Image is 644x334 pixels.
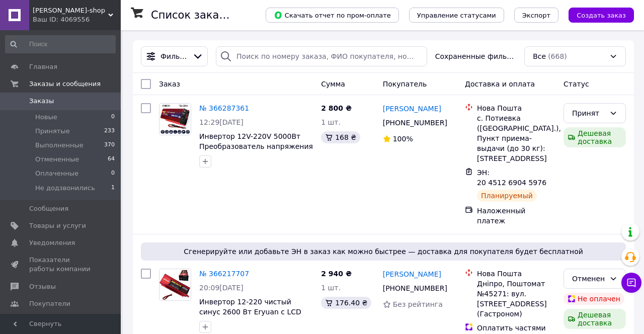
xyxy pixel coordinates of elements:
[160,51,188,61] span: Фильтры
[563,80,589,88] span: Статус
[381,116,449,130] div: [PHONE_NUMBER]
[35,127,70,136] span: Принятые
[321,80,345,88] span: Сумма
[266,8,399,23] button: Скачать отчет по пром-оплате
[159,104,191,135] img: Фото товару
[477,279,555,319] div: Дніпро, Поштомат №45271: вул. [STREET_ADDRESS] (Гастроном)
[417,12,496,19] span: Управление статусами
[199,132,313,171] a: Инвертор 12V-220V 5000Вт Преобразователь напряжения Eryuan c LCD экраном для дома и авто
[477,323,555,333] div: Оплатить частями
[321,131,360,143] div: 168 ₴
[111,169,115,178] span: 0
[108,155,115,164] span: 64
[477,206,555,226] div: Наложенный платеж
[514,8,558,23] button: Экспорт
[563,293,624,305] div: Не оплачен
[577,12,626,19] span: Создать заказ
[274,11,391,20] span: Скачать отчет по пром-оплате
[572,108,605,119] div: Принят
[151,9,237,21] h1: Список заказов
[569,8,634,23] button: Создать заказ
[477,103,555,113] div: Нова Пошта
[33,15,121,24] div: Ваш ID: 4069556
[533,51,546,61] span: Все
[477,169,546,187] span: ЭН: 20 4512 6904 5976
[35,141,84,150] span: Выполненные
[409,8,504,23] button: Управление статусами
[111,113,115,122] span: 0
[477,190,537,202] div: Планируемый
[35,184,95,193] span: Не додзвонились
[393,135,413,143] span: 100%
[35,169,78,178] span: Оплаченные
[199,284,244,292] span: 20:09[DATE]
[381,281,449,295] div: [PHONE_NUMBER]
[29,97,54,106] span: Заказы
[383,104,441,114] a: [PERSON_NAME]
[522,12,550,19] span: Экспорт
[35,155,79,164] span: Отмененные
[435,51,517,61] span: Сохраненные фильтры:
[111,184,115,193] span: 1
[558,11,634,19] a: Создать заказ
[321,104,352,112] span: 2 800 ₴
[145,246,622,257] span: Сгенерируйте или добавьте ЭН в заказ как можно быстрее — доставка для покупателя будет бесплатной
[548,52,567,60] span: (668)
[5,35,116,53] input: Поиск
[29,204,68,213] span: Сообщения
[104,127,115,136] span: 233
[159,269,191,300] img: Фото товару
[572,273,605,284] div: Отменен
[383,80,427,88] span: Покупатель
[477,269,555,279] div: Нова Пошта
[159,80,180,88] span: Заказ
[199,270,249,278] a: № 366217707
[104,141,115,150] span: 370
[383,269,441,279] a: [PERSON_NAME]
[563,309,626,329] div: Дешевая доставка
[29,282,56,291] span: Отзывы
[29,299,70,308] span: Покупатели
[216,46,427,66] input: Поиск по номеру заказа, ФИО покупателя, номеру телефона, Email, номеру накладной
[563,127,626,147] div: Дешевая доставка
[621,273,641,293] button: Чат с покупателем
[321,284,341,292] span: 1 шт.
[29,221,86,230] span: Товары и услуги
[321,297,371,309] div: 176.40 ₴
[321,118,341,126] span: 1 шт.
[35,113,57,122] span: Новые
[159,103,191,135] a: Фото товару
[199,118,244,126] span: 12:29[DATE]
[29,256,93,274] span: Показатели работы компании
[321,270,352,278] span: 2 940 ₴
[29,79,101,89] span: Заказы и сообщения
[393,300,443,308] span: Без рейтинга
[477,113,555,163] div: с. Потиевка ([GEOGRAPHIC_DATA].), Пункт приема-выдачи (до 30 кг): [STREET_ADDRESS]
[159,269,191,301] a: Фото товару
[199,104,249,112] a: № 366287361
[465,80,535,88] span: Доставка и оплата
[29,62,57,71] span: Главная
[33,6,108,15] span: Hugo-shop
[29,238,75,247] span: Уведомления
